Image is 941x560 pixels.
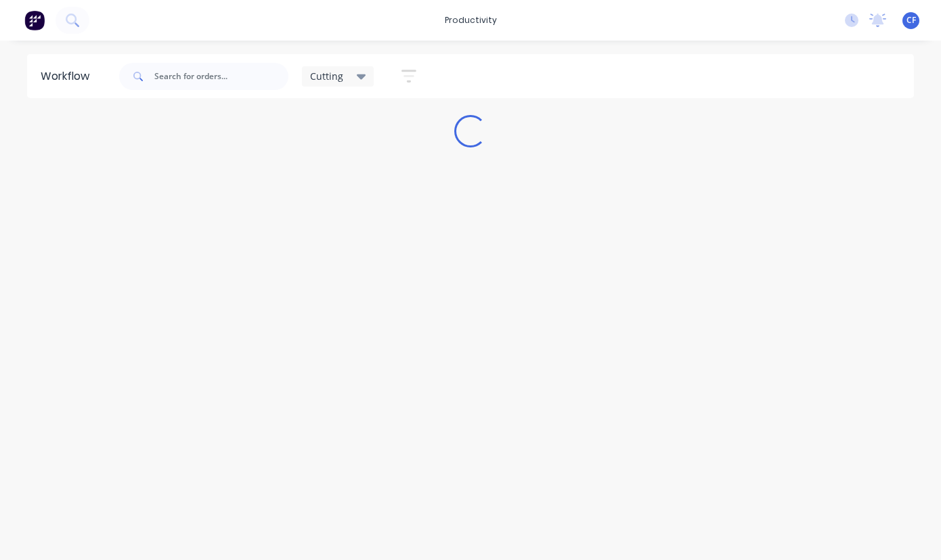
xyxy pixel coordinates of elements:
img: Factory [24,10,45,30]
span: CF [906,14,916,26]
div: productivity [438,10,504,30]
input: Search for orders... [154,63,288,90]
div: Workflow [41,68,96,85]
span: Cutting [310,69,343,83]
